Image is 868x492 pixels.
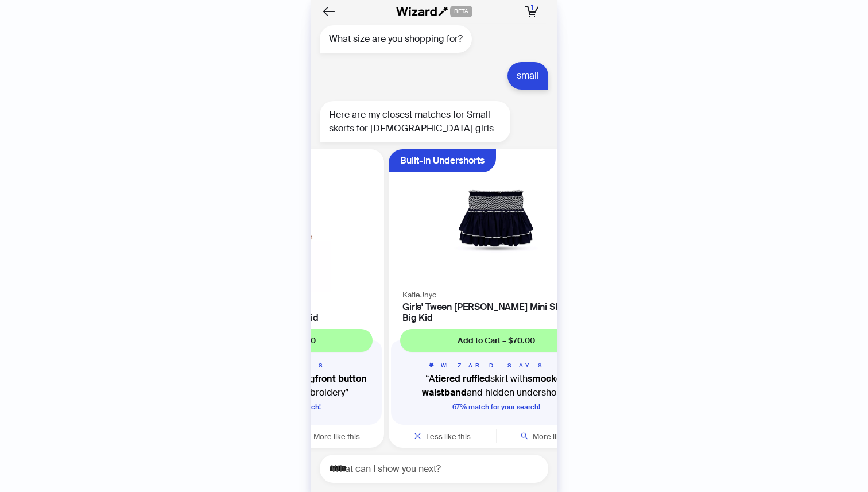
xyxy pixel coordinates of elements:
[458,335,535,346] span: Add to Cart – $70.00
[389,425,496,448] button: Less like this
[402,301,590,323] h4: Girls' Tween [PERSON_NAME] Mini Skirt - Big Kid
[507,62,548,90] div: small
[320,25,472,53] div: What size are you shopping for?
[531,3,533,12] span: 1
[400,329,592,352] button: Add to Cart – $70.00
[402,290,436,300] span: KatieJnyc
[414,432,421,440] span: close
[426,432,471,441] span: Less like this
[452,402,540,412] span: 67 % match for your search!
[435,373,490,385] b: tiered ruffled
[450,6,472,17] span: BETA
[533,432,579,441] span: More like this
[313,432,360,441] span: More like this
[521,432,528,440] span: search
[497,425,604,448] button: More like this
[400,149,485,172] div: Built-in Undershorts
[320,2,338,21] button: Back
[320,101,510,142] div: Here are my closest matches for Small skorts for [DEMOGRAPHIC_DATA] girls
[400,361,592,370] h5: WIZARD SAYS...
[400,372,592,400] q: A skirt with and hidden undershorts
[396,156,596,281] img: Girls' Tween Dominique Mini Skirt - Big Kid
